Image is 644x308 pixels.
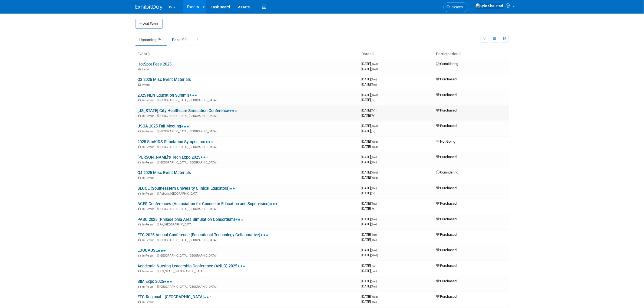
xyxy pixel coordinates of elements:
[371,140,378,143] span: (Wed)
[436,217,457,221] span: Purchased
[157,37,163,41] span: 37
[436,201,457,205] span: Purchased
[378,217,379,221] span: -
[138,108,237,113] a: [US_STATE] City Healthcare Simulation Conference
[371,130,375,133] span: (Fri)
[180,37,188,41] span: 241
[138,285,141,288] img: In-Person Event
[371,233,377,236] span: (Tue)
[371,218,377,221] span: (Tue)
[362,77,379,81] span: [DATE]
[138,192,141,195] img: In-Person Event
[371,114,375,117] span: (Fri)
[362,207,375,211] span: [DATE]
[138,161,141,163] img: In-Person Event
[138,160,357,164] div: [GEOGRAPHIC_DATA], [GEOGRAPHIC_DATA]
[138,145,357,149] div: [GEOGRAPHIC_DATA], [GEOGRAPHIC_DATA]
[138,191,357,195] div: Auburn, [GEOGRAPHIC_DATA]
[436,294,457,299] span: Purchased
[377,264,378,268] span: -
[362,160,377,164] span: [DATE]
[143,238,156,242] span: In-Person
[459,52,461,56] a: Sort by Participation Type
[362,62,380,66] span: [DATE]
[136,19,163,29] button: Add Event
[138,232,269,237] a: ETC 2025 Annual Conference (Educational Technology Collaborative)
[371,270,377,273] span: (Sun)
[138,248,166,253] a: EDUCAUSE
[143,130,156,133] span: In-Person
[451,5,463,9] span: Search
[362,264,378,268] span: [DATE]
[362,279,379,283] span: [DATE]
[371,254,378,257] span: (Wed)
[143,285,156,289] span: In-Person
[362,232,379,237] span: [DATE]
[138,294,212,299] a: ETC Regional - [GEOGRAPHIC_DATA]
[371,264,377,267] span: (Sat)
[138,170,191,175] a: Q4 2025 Misc Event Materials
[378,77,379,81] span: -
[136,50,359,59] th: Event
[362,284,377,288] span: [DATE]
[143,254,156,257] span: In-Person
[475,3,504,9] img: Kyle Shelstad
[436,279,457,283] span: Purchased
[138,222,357,226] div: PA, [GEOGRAPHIC_DATA]
[362,82,377,86] span: [DATE]
[371,187,377,190] span: (Thu)
[143,223,156,226] span: In-Person
[371,68,378,71] span: (Wed)
[138,129,357,133] div: [GEOGRAPHIC_DATA], [GEOGRAPHIC_DATA]
[362,124,380,128] span: [DATE]
[436,170,458,174] span: Considering
[378,155,379,159] span: -
[362,201,379,205] span: [DATE]
[362,217,379,221] span: [DATE]
[138,114,141,117] img: In-Person Event
[378,232,379,237] span: -
[379,62,380,66] span: -
[436,232,457,237] span: Purchased
[362,170,380,174] span: [DATE]
[138,62,172,67] a: HotSpot Fees 2025
[379,124,380,128] span: -
[138,238,357,242] div: [GEOGRAPHIC_DATA], [GEOGRAPHIC_DATA]
[371,207,375,210] span: (Fri)
[362,269,377,273] span: [DATE]
[138,139,214,144] a: 2025 SimKIDS Simulation Symposium
[143,176,156,180] span: In-Person
[378,248,379,252] span: -
[371,78,377,81] span: (Tue)
[362,113,375,117] span: [DATE]
[371,295,378,298] span: (Wed)
[371,124,378,127] span: (Wed)
[379,294,380,299] span: -
[436,248,457,252] span: Purchased
[143,270,156,273] span: In-Person
[371,176,378,179] span: (Wed)
[138,284,357,289] div: [GEOGRAPHIC_DATA], [GEOGRAPHIC_DATA]
[138,99,141,101] img: In-Person Event
[138,176,141,179] img: In-Person Event
[436,93,457,97] span: Purchased
[379,139,380,143] span: -
[362,300,377,304] span: [DATE]
[371,249,377,252] span: (Tue)
[443,2,468,12] a: Search
[362,108,377,112] span: [DATE]
[138,155,209,160] a: [PERSON_NAME]'s Tech Expo 2025
[379,170,380,174] span: -
[362,129,375,133] span: [DATE]
[371,161,377,164] span: (Thu)
[362,191,375,195] span: [DATE]
[138,270,141,272] img: In-Person Event
[362,93,380,97] span: [DATE]
[362,222,377,226] span: [DATE]
[136,35,167,45] a: Upcoming37
[138,186,238,191] a: SEUCE (Southeastern University Clinical Educators)
[378,279,379,283] span: -
[436,77,457,81] span: Purchased
[362,238,377,242] span: [DATE]
[143,68,152,71] span: Hybrid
